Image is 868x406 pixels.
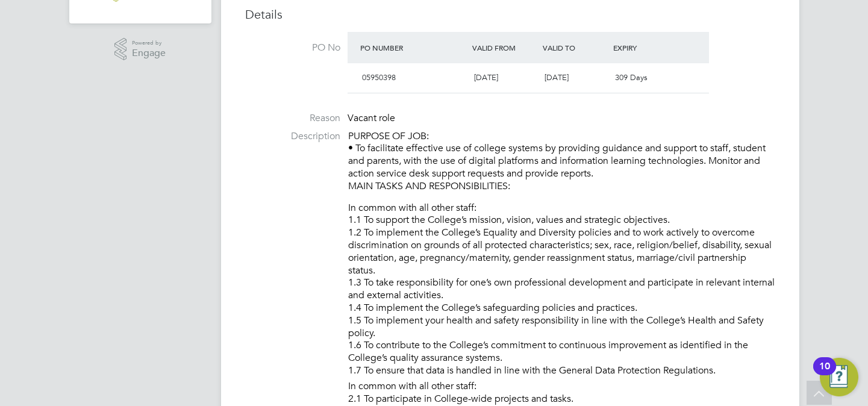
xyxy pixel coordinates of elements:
[820,358,858,396] button: Open Resource Center, 10 new notifications
[819,366,830,382] div: 10
[132,38,166,48] span: Powered by
[610,37,681,58] div: Expiry
[348,130,775,193] p: PURPOSE OF JOB: • To facilitate effective use of college systems by providing guidance and suppor...
[545,72,569,83] span: [DATE]
[132,48,166,58] span: Engage
[114,38,166,61] a: Powered byEngage
[245,112,340,125] label: Reason
[615,72,648,83] span: 309 Days
[474,72,498,83] span: [DATE]
[348,112,395,124] span: Vacant role
[469,37,540,58] div: Valid From
[348,202,775,380] li: In common with all other staff: 1.1 To support the College’s mission, vision, values and strategi...
[357,37,470,58] div: PO Number
[245,130,340,143] label: Description
[362,72,396,83] span: 05950398
[245,42,340,54] label: PO No
[540,37,610,58] div: Valid To
[245,7,775,22] h3: Details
